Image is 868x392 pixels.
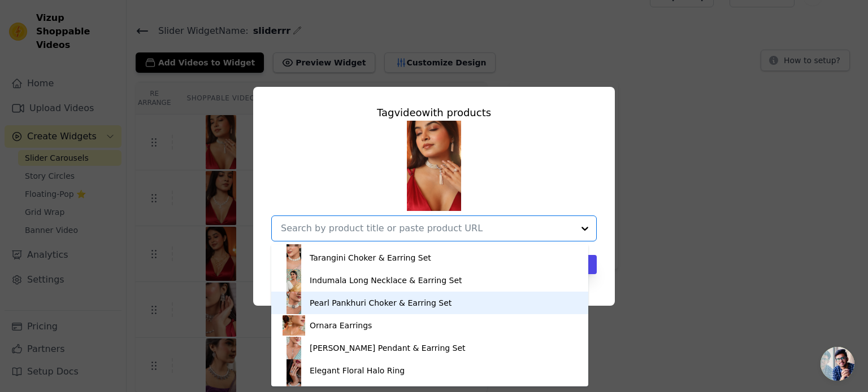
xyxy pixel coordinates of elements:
div: Indumala Long Necklace & Earring Set [310,275,462,286]
img: product thumbnail [283,246,305,269]
img: product thumbnail [283,269,305,292]
img: product thumbnail [283,359,305,382]
div: Tarangini Choker & Earring Set [310,252,431,263]
div: Open chat [821,347,854,381]
img: product thumbnail [283,314,305,337]
img: product thumbnail [283,292,305,314]
img: product thumbnail [283,337,305,359]
div: Tag video with products [271,105,597,121]
input: Search by product title or paste product URL [281,222,574,235]
div: Elegant Floral Halo Ring [310,365,405,376]
div: Pearl Pankhuri Choker & Earring Set [310,297,452,309]
div: Ornara Earrings [310,320,372,331]
img: vizup-images-ae23.png [407,121,461,211]
div: [PERSON_NAME] Pendant & Earring Set [310,342,466,354]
